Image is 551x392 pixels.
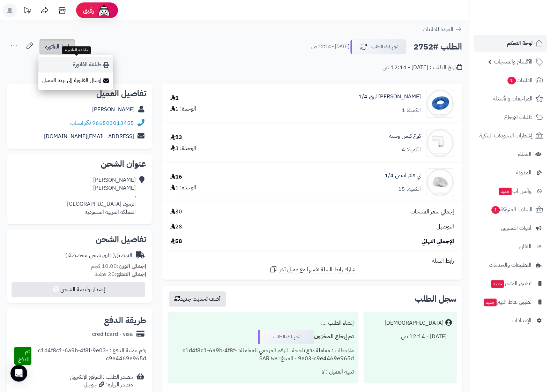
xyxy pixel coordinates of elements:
span: الطلبات [507,75,533,85]
strong: إجمالي الوزن: [117,262,146,270]
span: ( طرق شحن مخصصة ) [65,251,115,259]
span: إجمالي سعر المنتجات [410,208,454,216]
a: إشعارات التحويلات البنكية [474,127,547,144]
span: التوصيل [437,223,454,231]
div: 1 [170,94,179,102]
div: الكمية: 4 [402,146,421,154]
div: 13 [170,134,182,142]
a: كوع كبس وسنه [389,132,421,140]
span: المراجعات والأسئلة [493,94,533,104]
a: طلبات الإرجاع [474,109,547,126]
div: تنبيه العميل : لا [172,365,354,379]
a: وآتس آبجديد [474,183,547,199]
a: الإعدادات [474,312,547,329]
a: طباعة الفاتورة [38,57,113,73]
div: مصدر الطلب :الموقع الإلكتروني [70,373,133,389]
div: الوحدة: 1 [170,184,196,192]
span: تطبيق نقاط البيع [483,297,531,307]
a: التقارير [474,238,547,255]
div: رابط السلة [165,257,459,265]
a: أدوات التسويق [474,220,547,236]
a: تحديثات المنصة [18,3,36,19]
button: إصدار بوليصة الشحن [12,282,145,297]
div: التوصيل [65,251,132,259]
a: الطلبات1 [474,72,547,89]
h3: سجل الطلب [415,295,456,303]
div: الوحدة: 3 [170,144,196,152]
div: تاريخ الطلب : [DATE] - 12:14 ص [382,63,462,71]
span: العودة للطلبات [423,25,453,33]
span: 1 [491,206,500,214]
small: 20 قطعة [95,270,146,278]
span: لوحة التحكم [507,38,533,48]
span: المدونة [516,168,531,178]
h2: تفاصيل الشحن [13,235,146,243]
div: [DATE] - 12:14 ص [368,330,452,344]
span: العملاء [518,149,531,159]
img: logo-2.png [504,14,544,29]
span: السلات المتروكة [491,205,533,214]
a: إرسال الفاتورة إلى بريد العميل [38,73,113,88]
button: نجهزلك الطلب [350,39,406,54]
a: العملاء [474,146,547,163]
a: واتساب [70,119,91,127]
span: طلبات الإرجاع [504,112,533,122]
span: الأقسام والمنتجات [494,57,533,67]
a: العودة للطلبات [423,25,462,33]
img: WEB30-90x90.jpg [426,129,454,157]
div: الكمية: 1 [402,106,421,114]
img: 1009991-90x90.jpg [426,90,454,118]
img: 1009998-90x90.jpg [426,168,454,196]
a: تطبيق المتجرجديد [474,275,547,292]
small: [DATE] - 12:14 ص [311,43,349,50]
div: مصدر الزيارة: جوجل [70,381,133,389]
span: أدوات التسويق [501,223,531,233]
div: 16 [170,173,182,181]
div: إنشاء الطلب .... [172,316,354,330]
a: التطبيقات والخدمات [474,257,547,273]
div: [PERSON_NAME] [PERSON_NAME] ، الزمرد، [GEOGRAPHIC_DATA] المملكة العربية السعودية [67,176,136,216]
span: 58 [170,238,182,246]
div: ملاحظات : معاملة دفع ناجحة ، الرقم المرجعي للمعاملة: c1d4f8c1-6a9b-4f8f-9e03-c9e4469e965d - المبل... [172,344,354,365]
strong: إجمالي القطع: [115,270,146,278]
span: إشعارات التحويلات البنكية [479,131,533,141]
span: 28 [170,223,182,231]
span: التطبيقات والخدمات [489,260,531,270]
a: شارك رابط السلة نفسها مع عميل آخر [269,265,355,274]
span: جديد [484,299,497,306]
a: المدونة [474,164,547,181]
div: رقم عملية الدفع : c1d4f8c1-6a9b-4f8f-9e03-c9e4469e965d [31,347,146,365]
div: Open Intercom Messenger [10,365,27,382]
a: 966503013455 [92,119,134,127]
img: ai-face.png [97,3,111,17]
a: [PERSON_NAME] ازرق 1/4 [358,93,421,101]
a: [EMAIL_ADDRESS][DOMAIN_NAME] [44,132,134,141]
div: طباعة الفاتورة [62,46,91,54]
div: الكمية: 15 [398,185,421,193]
span: 30 [170,208,182,216]
span: رفيق [83,6,94,15]
div: الوحدة: 1 [170,105,196,113]
span: تطبيق المتجر [490,279,531,288]
div: creditcard - visa [92,330,133,338]
button: أضف تحديث جديد [169,291,226,307]
a: لوحة التحكم [474,35,547,52]
small: 10.00 كجم [91,262,146,270]
span: الفاتورة [45,43,59,51]
a: السلات المتروكة1 [474,201,547,218]
span: شارك رابط السلة نفسها مع عميل آخر [279,266,355,274]
a: الفاتورة [39,39,75,54]
h2: طريقة الدفع [104,316,146,325]
h2: تفاصيل العميل [13,89,146,98]
span: 1 [507,76,516,84]
h2: عنوان الشحن [13,160,146,168]
a: [PERSON_NAME] [92,105,135,114]
span: تم الدفع [18,347,30,364]
span: الإعدادات [512,316,531,325]
div: نجهزلك الطلب [258,330,314,344]
span: الإجمالي النهائي [422,238,454,246]
div: [DEMOGRAPHIC_DATA] [385,319,444,327]
a: تطبيق نقاط البيعجديد [474,294,547,310]
h2: الطلب #2752 [414,40,462,54]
